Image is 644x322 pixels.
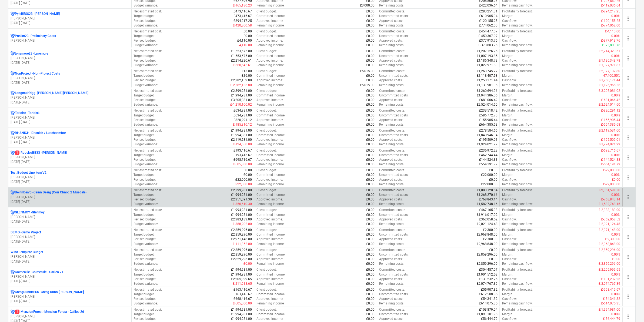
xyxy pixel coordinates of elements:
[11,81,129,85] p: [DATE] - [DATE]
[601,9,620,14] p: £-894,217.25
[11,16,129,21] p: [PERSON_NAME]
[360,3,375,8] p: £3,000.00
[11,155,129,160] p: [PERSON_NAME]
[134,9,162,14] p: Net estimated cost :
[11,314,129,319] p: [PERSON_NAME]
[502,14,513,18] p: Margin :
[11,151,15,155] div: Project has multi currencies enabled
[233,9,252,14] p: £473,416.67
[256,58,283,63] p: Approved income :
[256,73,285,78] p: Committed income :
[366,109,375,113] p: £0.00
[11,34,15,38] div: Project has multi currencies enabled
[134,23,158,28] p: Budget variance :
[366,49,375,53] p: £0.00
[379,113,409,118] p: Uncommitted costs :
[379,89,405,93] p: Committed costs :
[256,49,277,53] p: Client budget :
[11,131,15,136] div: Project has multi currencies enabled
[11,120,129,125] p: [DATE] - [DATE]
[379,103,405,107] p: Remaining costs :
[15,310,19,314] span: 1
[479,109,498,113] p: £233,518.42
[256,98,283,103] p: Approved income :
[134,3,158,8] p: Budget variance :
[366,34,375,38] p: £0.00
[502,49,533,53] p: Profitability forecast :
[134,14,155,18] p: Target budget :
[11,210,129,224] div: GLENMOY -Glenmoy[PERSON_NAME][DATE]-[DATE]
[612,14,620,18] p: 0.00%
[11,76,129,81] p: [PERSON_NAME]
[479,19,498,23] p: £120,155.25
[366,19,375,23] p: £0.00
[233,63,252,68] p: £-660,645.61
[502,98,517,103] p: Cashflow :
[366,113,375,118] p: £0.00
[134,49,162,53] p: Net estimated cost :
[625,175,632,181] span: more_vert
[231,78,252,83] p: £2,382,152.80
[11,160,129,165] p: [DATE] - [DATE]
[15,310,84,314] p: MenzionForest - Menzion Forest - Galileo 26
[366,29,375,34] p: £0.00
[11,310,15,314] div: Project has multi currencies enabled
[256,63,285,68] p: Remaining income :
[379,19,403,23] p: Approved costs :
[502,34,513,38] p: Margin :
[502,38,517,43] p: Cashflow :
[256,43,285,48] p: Remaining income :
[379,3,405,8] p: Remaining costs :
[134,73,155,78] p: Target budget :
[134,69,162,73] p: Net estimated cost :
[230,103,252,107] p: £-1,210,100.02
[479,113,498,118] p: £586,772.70
[502,89,533,93] p: Profitability forecast :
[11,71,15,76] div: Project has multi currencies enabled
[11,180,129,185] p: [DATE] - [DATE]
[15,190,86,195] p: BeinnDearg - Beinn Dearg (Corr Chnoc 2 Musdale)
[379,34,409,38] p: Uncommitted costs :
[625,35,632,42] span: more_vert
[625,135,632,141] span: more_vert
[237,38,252,43] p: £4,110.00
[366,118,375,123] p: £0.00
[366,23,375,28] p: £0.00
[11,61,129,65] p: [DATE] - [DATE]
[11,235,129,240] p: [PERSON_NAME]
[11,111,129,125] div: Torloisk -Torloisk[PERSON_NAME][DATE]-[DATE]
[605,29,620,34] p: £-4,110.00
[502,103,533,107] p: Remaining cashflow :
[11,151,129,165] div: 1RugeleyBESS -[PERSON_NAME][PERSON_NAME][DATE]-[DATE]
[502,83,533,88] p: Remaining cashflow :
[625,95,632,101] span: more_vert
[502,63,533,68] p: Remaining cashflow :
[379,58,403,63] p: Approved costs :
[502,19,517,23] p: Cashflow :
[479,29,498,34] p: £454,477.07
[256,29,277,34] p: Client budget :
[256,19,283,23] p: Approved income :
[625,75,632,81] span: more_vert
[11,21,129,25] p: [DATE] - [DATE]
[366,73,375,78] p: £0.00
[625,115,632,121] span: more_vert
[379,73,409,78] p: Uncommitted costs :
[11,190,15,195] div: Project has multi currencies enabled
[478,34,498,38] p: £-450,367.07
[11,230,129,244] div: DEMO -Demo Project[PERSON_NAME][DATE]-[DATE]
[231,98,252,103] p: £3,205,081.02
[379,54,409,58] p: Uncommitted costs :
[134,29,162,34] p: Net estimated cost :
[11,200,129,204] p: [DATE] - [DATE]
[11,175,129,180] p: [PERSON_NAME]
[502,69,533,73] p: Profitability forecast :
[11,295,129,299] p: [PERSON_NAME]
[243,29,252,34] p: £0.00
[236,43,252,48] p: £-4,110.00
[602,43,620,48] p: £373,803.76
[599,103,620,107] p: £-2,524,014.60
[601,23,620,28] p: £-774,062.00
[11,215,129,220] p: [PERSON_NAME]
[11,12,129,25] div: PyleBESS23 -[PERSON_NAME][PERSON_NAME][DATE]-[DATE]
